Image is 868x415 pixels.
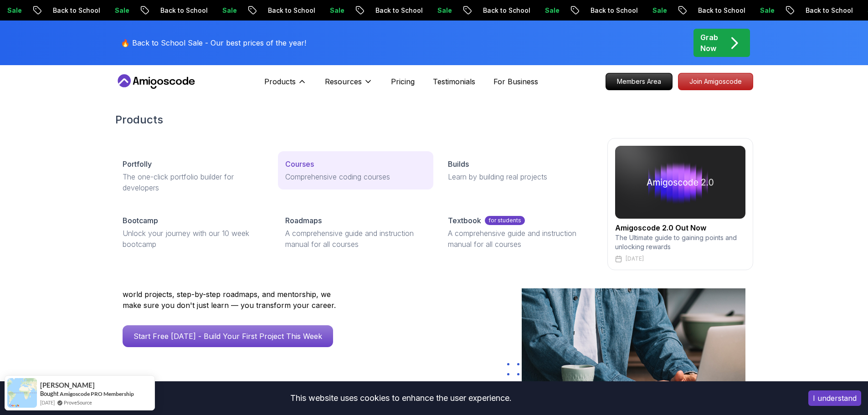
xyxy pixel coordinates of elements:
[678,73,753,90] p: Join Amigoscode
[448,159,469,169] p: Builds
[792,6,854,15] p: Back to School
[39,6,101,15] p: Back to School
[7,378,37,408] img: provesource social proof notification image
[391,76,415,87] a: Pricing
[40,390,59,397] span: Bought
[40,399,55,406] span: [DATE]
[606,73,672,90] p: Members Area
[60,390,134,398] a: Amigoscode PRO Membership
[325,76,362,87] p: Resources
[285,215,322,226] p: Roadmaps
[626,255,644,262] p: [DATE]
[121,37,306,48] p: 🔥 Back to School Sale - Our best prices of the year!
[746,6,776,15] p: Sale
[40,381,95,389] span: [PERSON_NAME]
[678,73,753,90] a: Join Amigoscode
[493,76,538,87] a: For Business
[254,6,316,15] p: Back to School
[264,76,307,94] button: Products
[123,159,152,169] p: Portfolly
[424,6,453,15] p: Sale
[115,113,753,127] h2: Products
[684,6,746,15] p: Back to School
[448,215,481,226] p: Textbook
[469,6,531,15] p: Back to School
[531,6,560,15] p: Sale
[615,222,745,233] h2: Amigoscode 2.0 Out Now
[362,6,424,15] p: Back to School
[147,6,209,15] p: Back to School
[123,215,158,226] p: Bootcamp
[316,6,345,15] p: Sale
[101,6,130,15] p: Sale
[285,159,314,169] p: Courses
[7,388,795,408] div: This website uses cookies to enhance the user experience.
[264,76,296,87] p: Products
[285,228,426,250] p: A comprehensive guide and instruction manual for all courses
[441,151,596,190] a: BuildsLearn by building real projects
[615,146,745,219] img: amigoscode 2.0
[115,208,271,257] a: BootcampUnlock your journey with our 10 week bootcamp
[577,6,639,15] p: Back to School
[485,216,525,225] p: for students
[123,171,263,193] p: The one-click portfolio builder for developers
[606,73,673,90] a: Members Area
[285,171,426,182] p: Comprehensive coding courses
[278,151,433,190] a: CoursesComprehensive coding courses
[209,6,238,15] p: Sale
[433,76,475,87] a: Testimonials
[808,390,861,406] button: Accept cookies
[123,325,333,347] a: Start Free [DATE] - Build Your First Project This Week
[615,233,745,251] p: The Ultimate guide to gaining points and unlocking rewards
[448,171,589,182] p: Learn by building real projects
[441,208,596,257] a: Textbookfor studentsA comprehensive guide and instruction manual for all courses
[700,32,718,54] p: Grab Now
[123,228,263,250] p: Unlock your journey with our 10 week bootcamp
[278,208,433,257] a: RoadmapsA comprehensive guide and instruction manual for all courses
[607,138,753,270] a: amigoscode 2.0Amigoscode 2.0 Out NowThe Ultimate guide to gaining points and unlocking rewards[DATE]
[325,76,373,94] button: Resources
[639,6,668,15] p: Sale
[64,399,92,406] a: ProveSource
[115,151,271,200] a: PortfollyThe one-click portfolio builder for developers
[448,228,589,250] p: A comprehensive guide and instruction manual for all courses
[123,267,341,311] p: Amigoscode has helped thousands of developers land roles at Amazon, Starling Bank, Mercado Livre,...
